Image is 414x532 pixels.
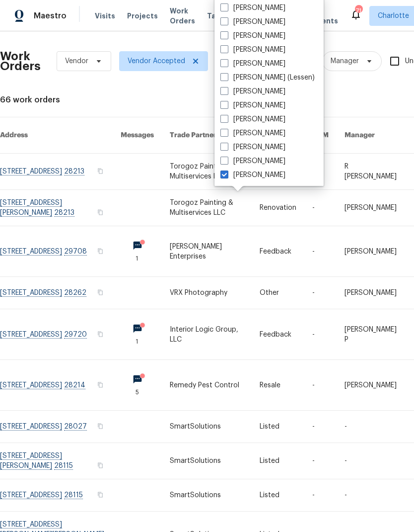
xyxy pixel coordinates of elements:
td: [PERSON_NAME] [337,360,407,411]
td: - [337,443,407,479]
span: Work Orders [170,6,195,26]
td: Listed [252,443,304,479]
td: VRX Photography [162,277,252,309]
span: Vendor [65,56,88,66]
td: Torogoz Painting & Multiservices LLC [162,190,252,226]
span: Maestro [34,11,67,21]
td: - [304,360,337,411]
button: Copy Address [96,247,105,256]
span: Charlotte [378,11,409,21]
label: [PERSON_NAME] (Lessen) [220,73,315,83]
label: [PERSON_NAME] [220,17,285,27]
td: SmartSolutions [162,443,252,479]
button: Copy Address [96,380,105,389]
span: Visits [95,11,115,21]
label: [PERSON_NAME] [220,45,285,55]
td: [PERSON_NAME] [337,277,407,309]
td: [PERSON_NAME] [337,226,407,277]
td: Listed [252,479,304,512]
button: Copy Address [96,490,105,499]
label: [PERSON_NAME] [220,3,285,13]
td: Interior Logic Group, LLC [162,309,252,360]
td: - [337,411,407,443]
td: R [PERSON_NAME] [337,154,407,190]
label: [PERSON_NAME] [220,31,285,41]
td: - [304,479,337,512]
span: Projects [127,11,158,21]
label: [PERSON_NAME] [220,142,285,152]
label: [PERSON_NAME] [220,170,285,180]
label: [PERSON_NAME] [220,87,285,96]
td: - [304,226,337,277]
td: [PERSON_NAME] P [337,309,407,360]
button: Copy Address [96,330,105,339]
td: - [304,411,337,443]
td: - [304,277,337,309]
button: Copy Address [96,461,105,470]
td: SmartSolutions [162,411,252,443]
td: Listed [252,411,304,443]
td: Feedback [252,226,304,277]
td: Feedback [252,309,304,360]
button: Copy Address [96,167,105,176]
td: Remedy Pest Control [162,360,252,411]
td: - [304,443,337,479]
td: [PERSON_NAME] [337,190,407,226]
th: Messages [113,117,162,154]
div: 71 [355,6,362,16]
td: - [337,479,407,512]
td: Other [252,277,304,309]
td: - [304,309,337,360]
span: Tasks [207,12,228,19]
button: Copy Address [96,288,105,297]
td: SmartSolutions [162,479,252,512]
label: [PERSON_NAME] [220,114,285,124]
label: [PERSON_NAME] [220,59,285,69]
label: [PERSON_NAME] [220,156,285,166]
th: Manager [337,117,407,154]
td: - [304,190,337,226]
td: [PERSON_NAME] Enterprises [162,226,252,277]
label: [PERSON_NAME] [220,100,285,110]
td: Resale [252,360,304,411]
td: Renovation [252,190,304,226]
span: Vendor Accepted [128,56,185,66]
th: Trade Partner [162,117,252,154]
span: Manager [331,56,359,66]
button: Copy Address [96,422,105,431]
button: Copy Address [96,208,105,217]
label: [PERSON_NAME] [220,128,285,138]
td: Torogoz Painting & Multiservices LLC [162,154,252,190]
